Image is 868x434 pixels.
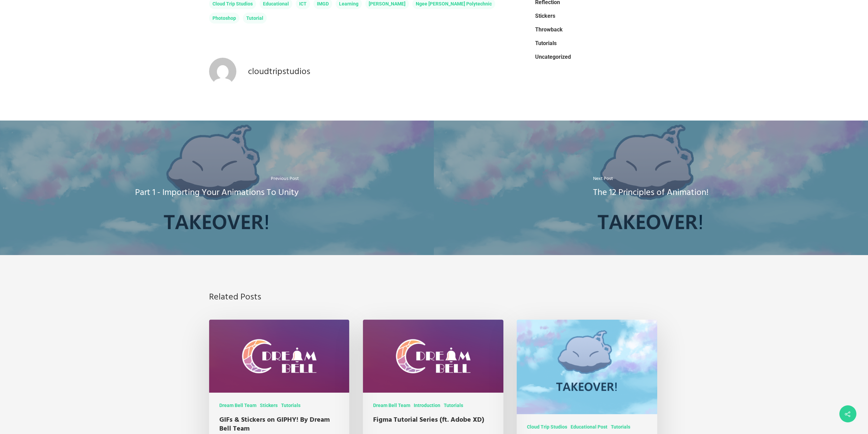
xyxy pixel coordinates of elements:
img: cloudtripstudios [209,58,236,85]
a: Stickers [535,11,659,22]
a: Uncategorized [535,52,659,62]
a: Tutorials [444,402,463,409]
a: Dream Bell Team [219,402,256,409]
a: Introduction [414,402,440,409]
a: Tutorials [611,424,630,430]
a: Tutorials [535,38,659,49]
a: photoshop [209,13,239,24]
a: Dream Bell Team [373,402,410,409]
a: tutorial [243,13,267,24]
a: Cloud Trip Studios [527,424,567,430]
a: Throwback [535,24,659,35]
a: Stickers [260,402,278,409]
a: Tutorials [281,402,300,409]
a: cloudtripstudios [248,65,310,79]
h3: Related Posts [209,255,659,317]
a: Educational Post [571,424,607,430]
